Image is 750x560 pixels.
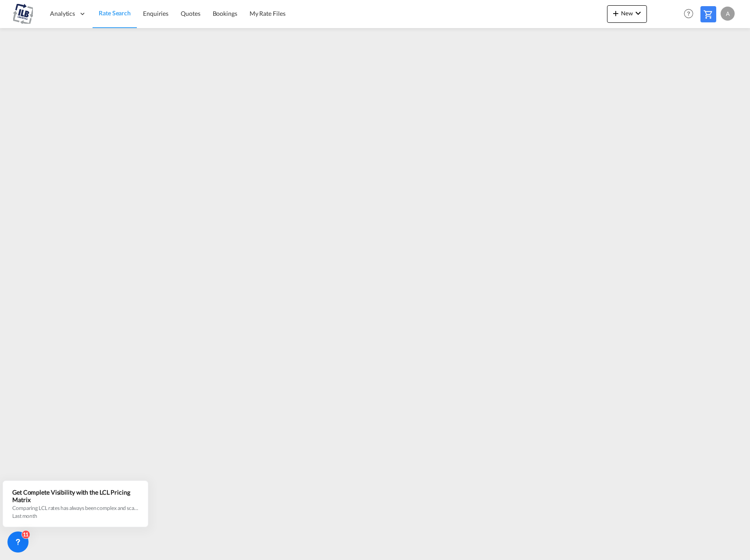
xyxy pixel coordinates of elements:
[633,8,643,18] md-icon: icon-chevron-down
[181,10,200,17] span: Quotes
[143,10,168,17] span: Enquiries
[681,6,696,21] span: Help
[681,6,700,22] div: Help
[721,7,735,21] div: A
[607,5,647,23] button: icon-plus 400-fgNewicon-chevron-down
[611,10,643,17] span: New
[213,10,237,17] span: Bookings
[99,9,131,17] span: Rate Search
[250,10,286,17] span: My Rate Files
[50,9,75,18] span: Analytics
[13,4,33,24] img: 625ebc90a5f611efb2de8361e036ac32.png
[611,8,621,18] md-icon: icon-plus 400-fg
